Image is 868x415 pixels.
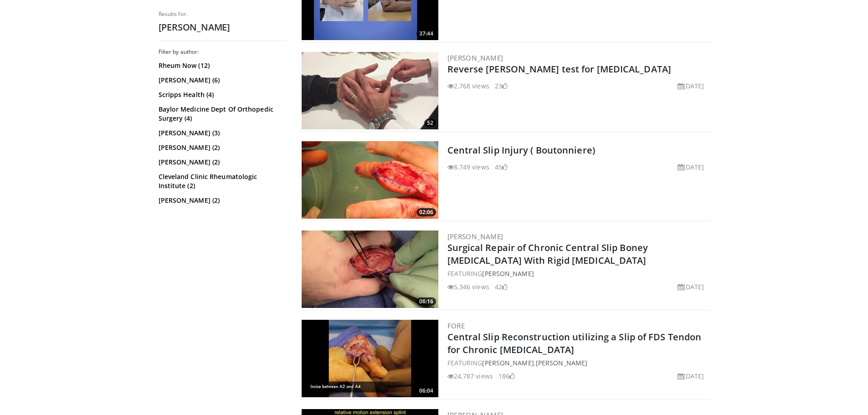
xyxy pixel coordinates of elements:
li: 45 [495,162,508,172]
a: Rheum Now (12) [159,61,284,70]
li: 42 [495,282,508,292]
a: [PERSON_NAME] [447,232,503,241]
li: [DATE] [678,162,704,172]
a: Baylor Medicine Dept Of Orthopedic Surgery (4) [159,105,284,123]
a: 52 [302,52,438,129]
img: e59a089c-b691-4cbf-8512-a4373c044668.300x170_q85_crop-smart_upscale.jpg [302,231,438,308]
a: 06:04 [302,320,438,397]
a: 06:16 [302,231,438,308]
a: [PERSON_NAME] (2) [159,158,284,167]
li: [DATE] [678,282,704,292]
div: FEATURING , [447,358,708,368]
p: Results for: [159,10,286,18]
li: 186 [498,371,515,381]
li: 24,787 views [447,371,493,381]
a: [PERSON_NAME] (2) [159,196,284,205]
a: [PERSON_NAME] [447,53,503,62]
a: Scripps Health (4) [159,90,284,99]
a: [PERSON_NAME] [482,269,534,278]
li: 2,768 views [447,81,489,91]
a: [PERSON_NAME] [482,359,534,367]
span: 37:44 [416,30,436,38]
a: Surgical Repair of Chronic Central Slip Boney [MEDICAL_DATA] With Rigid [MEDICAL_DATA] [447,241,648,266]
a: [PERSON_NAME] (6) [159,76,284,85]
a: Reverse [PERSON_NAME] test for [MEDICAL_DATA] [447,63,672,75]
a: Central Slip Reconstruction utilizing a Slip of FDS Tendon for Chronic [MEDICAL_DATA] [447,331,702,356]
span: 02:06 [416,208,436,216]
div: FEATURING [447,269,708,278]
h2: [PERSON_NAME] [159,21,286,33]
li: [DATE] [678,81,704,91]
li: 5,346 views [447,282,489,292]
img: PE3O6Z9ojHeNSk7H4xMDoxOjB1O8AjAz.300x170_q85_crop-smart_upscale.jpg [302,141,438,219]
li: 23 [495,81,508,91]
a: Central Slip Injury ( Boutonniere) [447,144,595,156]
span: 06:16 [416,297,436,306]
a: [PERSON_NAME] (3) [159,128,284,138]
img: a3caf157-84ca-44da-b9c8-ceb8ddbdfb08.300x170_q85_crop-smart_upscale.jpg [302,320,438,397]
span: 06:04 [416,387,436,395]
a: [PERSON_NAME] (2) [159,143,284,152]
a: Cleveland Clinic Rheumatologic Institute (2) [159,172,284,190]
a: 02:06 [302,141,438,219]
span: 52 [424,119,436,127]
h3: Filter by author: [159,48,286,56]
a: FORE [447,321,465,330]
li: [DATE] [678,371,704,381]
li: 8,749 views [447,162,489,172]
img: 310f3694-8b03-4f21-8ab4-a21924e9763a.300x170_q85_crop-smart_upscale.jpg [302,52,438,129]
a: [PERSON_NAME] [536,359,587,367]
